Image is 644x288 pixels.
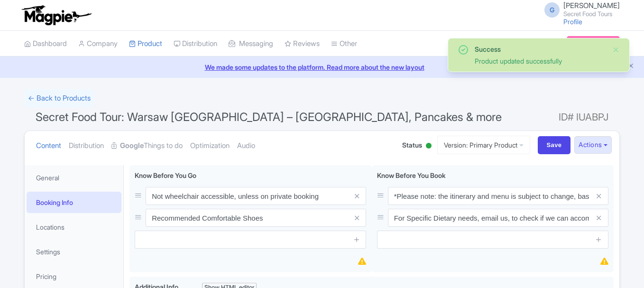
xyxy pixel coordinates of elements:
a: Optimization [190,131,230,161]
a: Distribution [69,131,104,161]
div: Active [424,139,433,154]
input: Save [538,136,571,154]
span: G [544,2,560,18]
a: Other [331,31,357,57]
span: Status [402,140,422,150]
a: Dashboard [24,31,67,57]
div: Product updated successfully [475,56,605,66]
span: ID# IUABPJ [559,108,608,127]
img: logo-ab69f6fb50320c5b225c76a69d11143b.png [19,5,93,26]
strong: Google [120,140,144,151]
a: Content [36,131,61,161]
a: G [PERSON_NAME] Secret Food Tours [539,2,620,17]
span: Secret Food Tour: Warsaw [GEOGRAPHIC_DATA] – [GEOGRAPHIC_DATA], Pancakes & more [36,110,502,124]
a: ← Back to Products [24,89,94,108]
a: Product [129,31,162,57]
a: Settings [27,241,121,262]
a: Messaging [229,31,273,57]
a: Version: Primary Product [437,136,530,154]
span: [PERSON_NAME] [563,1,620,10]
a: GoogleThings to do [111,131,183,161]
button: Actions [574,136,612,154]
a: We made some updates to the platform. Read more about the new layout [6,62,638,72]
a: Profile [563,18,582,26]
div: Success [475,44,605,54]
a: General [27,167,121,188]
a: Subscription [567,36,620,50]
span: Know Before You Go [135,171,196,179]
a: Audio [237,131,255,161]
a: Booking Info [27,192,121,213]
a: Reviews [285,31,320,57]
a: Distribution [174,31,217,57]
span: Know Before You Book [377,171,446,179]
a: Company [78,31,118,57]
button: Close announcement [627,61,635,72]
a: Pricing [27,266,121,287]
a: Locations [27,216,121,238]
small: Secret Food Tours [563,11,620,17]
button: Close [612,44,620,56]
